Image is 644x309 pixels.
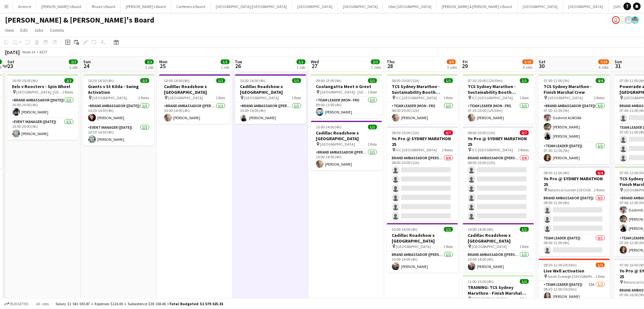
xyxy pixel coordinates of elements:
[437,0,518,13] button: [PERSON_NAME] & [PERSON_NAME]'s Board
[619,16,626,24] app-user-avatar: James Millard
[612,16,620,24] app-user-avatar: James Millard
[211,0,292,13] button: [GEOGRAPHIC_DATA]/[GEOGRAPHIC_DATA]
[56,301,223,306] div: Salary $1 541 030.87 + Expenses $126.00 + Subsistence $38 168.46 =
[631,16,639,24] app-user-avatar: Arrence Torres
[10,302,29,306] span: Budgeted
[35,301,50,306] span: All jobs
[36,0,87,13] button: [PERSON_NAME]'s Board
[518,0,563,13] button: [GEOGRAPHIC_DATA]
[87,0,121,13] button: Rhaea's Board
[292,0,338,13] button: [GEOGRAPHIC_DATA]
[625,16,633,24] app-user-avatar: Arrence Torres
[169,301,223,306] span: Total Budgeted $1 579 325.33
[338,0,383,13] button: [GEOGRAPHIC_DATA]
[121,0,171,13] button: [PERSON_NAME]'s Board
[3,300,30,307] button: Budgeted
[563,0,609,13] button: [GEOGRAPHIC_DATA]
[383,0,437,13] button: Uber [GEOGRAPHIC_DATA]
[13,0,36,13] button: Arrence
[171,0,211,13] button: Conference Board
